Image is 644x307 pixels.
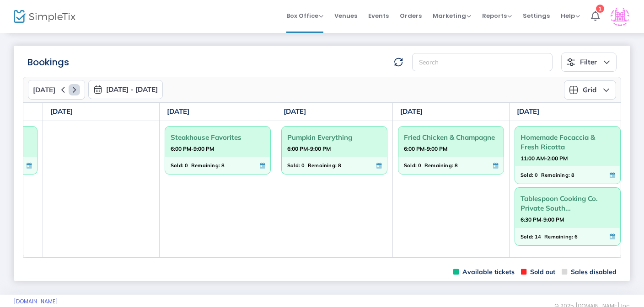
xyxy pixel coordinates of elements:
[171,130,265,144] span: Steakhouse Favorites
[400,4,422,27] span: Orders
[221,160,225,170] span: 8
[368,4,389,27] span: Events
[535,170,538,180] span: 0
[338,160,341,170] span: 8
[521,214,564,225] strong: 6:30 PM-9:00 PM
[521,130,615,154] span: Homemade Focaccia & Fresh Ricotta
[433,11,471,20] span: Marketing
[571,170,574,180] span: 8
[523,4,550,27] span: Settings
[521,170,533,180] span: Sold:
[521,268,555,276] span: Sold out
[93,85,102,94] img: monthly
[404,143,447,154] strong: 6:00 PM-9:00 PM
[287,143,331,154] strong: 6:00 PM-9:00 PM
[482,11,512,20] span: Reports
[185,160,188,170] span: 0
[394,58,403,67] img: refresh-data
[88,80,163,99] button: [DATE] - [DATE]
[564,80,616,100] button: Grid
[521,191,615,215] span: Tablespoon Cooking Co. Private South...
[286,11,323,20] span: Box Office
[418,160,421,170] span: 0
[28,80,85,100] button: [DATE]
[404,160,417,170] span: Sold:
[535,232,541,242] span: 14
[14,298,58,305] a: [DOMAIN_NAME]
[393,103,510,121] th: [DATE]
[541,170,570,180] span: Remaining:
[510,103,626,121] th: [DATE]
[412,53,553,72] input: Search
[561,11,580,20] span: Help
[596,5,604,13] div: 1
[191,160,220,170] span: Remaining:
[27,55,69,69] m-panel-title: Bookings
[521,153,568,164] strong: 11:00 AM-2:00 PM
[521,232,533,242] span: Sold:
[308,160,337,170] span: Remaining:
[561,53,617,72] button: Filter
[404,130,498,144] span: Fried Chicken & Champagne
[287,130,381,144] span: Pumpkin Everything
[33,86,55,94] span: [DATE]
[334,4,357,27] span: Venues
[301,160,305,170] span: 0
[453,268,515,276] span: Available tickets
[276,103,393,121] th: [DATE]
[424,160,453,170] span: Remaining:
[455,160,458,170] span: 8
[287,160,300,170] span: Sold:
[569,85,578,95] img: grid
[544,232,573,242] span: Remaining:
[171,160,183,170] span: Sold:
[566,58,575,67] img: filter
[160,103,276,121] th: [DATE]
[171,143,214,154] strong: 6:00 PM-9:00 PM
[562,268,617,276] span: Sales disabled
[43,103,160,121] th: [DATE]
[574,232,578,242] span: 6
